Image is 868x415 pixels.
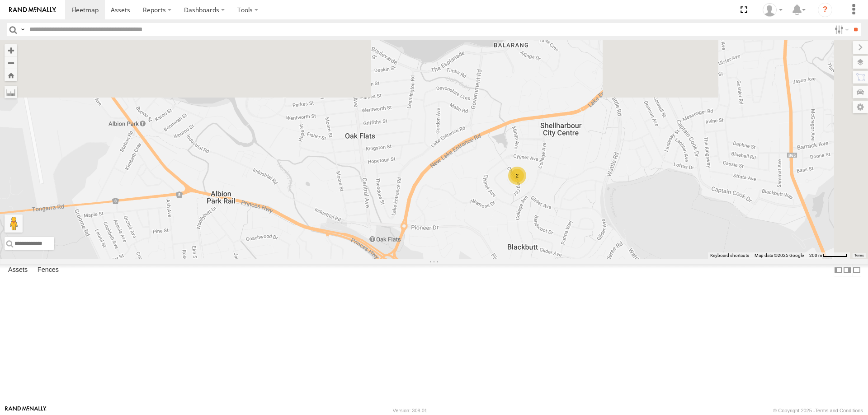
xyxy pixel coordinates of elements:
a: Terms (opens in new tab) [854,254,864,257]
label: Assets [4,264,32,276]
label: Search Query [19,23,26,36]
div: Version: 308.01 [393,408,427,413]
span: Map data ©2025 Google [755,253,804,258]
label: Dock Summary Table to the Left [834,264,843,277]
div: 2 [508,167,526,185]
button: Zoom in [5,44,17,56]
button: Map Scale: 200 m per 51 pixels [807,252,850,259]
label: Measure [5,86,17,98]
div: Tye Clark [759,3,786,17]
label: Hide Summary Table [852,264,861,277]
button: Zoom Home [5,69,17,81]
label: Search Filter Options [831,23,850,36]
img: rand-logo.svg [9,7,56,13]
i: ? [818,3,832,17]
label: Fences [33,264,63,276]
a: Visit our Website [5,406,47,415]
label: Dock Summary Table to the Right [843,264,852,277]
span: 200 m [809,253,822,258]
button: Zoom out [5,56,17,69]
button: Drag Pegman onto the map to open Street View [5,214,23,233]
a: Terms and Conditions [815,408,863,413]
button: Keyboard shortcuts [710,252,749,259]
label: Map Settings [853,101,868,113]
div: © Copyright 2025 - [773,408,863,413]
